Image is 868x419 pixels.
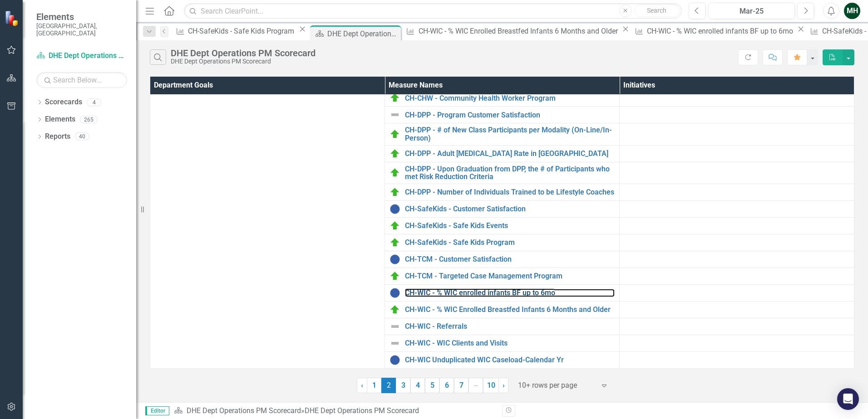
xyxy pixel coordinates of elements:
[405,165,615,181] a: CH-DPP - Upon Graduation from DPP, the # of Participants who met Risk Reduction Criteria
[711,6,792,17] div: Mar-25
[647,7,666,14] span: Search
[5,10,20,26] img: ClearPoint Strategy
[187,406,301,415] a: DHE Dept Operations PM Scorecard
[385,318,620,335] td: Double-Click to Edit Right Click for Context Menu
[390,187,400,198] img: On Target
[405,289,615,297] a: CH-WIC - % WIC enrolled infants BF up to 6mo
[385,284,620,301] td: Double-Click to Edit Right Click for Context Menu
[390,220,400,231] img: On Target
[405,205,615,213] a: CH-SafeKids - Customer Satisfaction
[45,132,70,142] a: Reports
[844,3,860,19] button: MH
[405,126,615,142] a: CH-DPP - # of New Class Participants per Modality (On-Line/In-Person)
[425,378,439,393] a: 5
[405,272,615,280] a: CH-TCM - Targeted Case Management Program
[150,39,385,368] td: Double-Click to Edit Right Click for Context Menu
[405,356,615,364] a: CH-WIC Unduplicated WIC Caseload-Calendar Yr
[647,25,795,37] div: CH-WIC - % WIC enrolled infants BF up to 6mo
[385,107,620,123] td: Double-Click to Edit Right Click for Context Menu
[385,217,620,234] td: Double-Click to Edit Right Click for Context Menu
[410,378,425,393] a: 4
[87,98,101,106] div: 4
[75,133,89,141] div: 40
[188,25,297,37] div: CH-SafeKids - Safe Kids Program
[174,406,495,416] div: »
[405,322,615,331] a: CH-WIC - Referrals
[483,378,499,393] a: 10
[385,123,620,145] td: Double-Click to Edit Right Click for Context Menu
[45,114,75,125] a: Elements
[419,25,620,37] div: CH-WIC - % WIC Enrolled Breastfed Infants 6 Months and Older
[173,25,297,37] a: CH-SafeKids - Safe Kids Program
[385,90,620,107] td: Double-Click to Edit Right Click for Context Menu
[708,3,795,19] button: Mar-25
[390,355,400,365] img: No Information
[45,97,82,107] a: Scorecards
[390,271,400,282] img: On Target
[385,301,620,318] td: Double-Click to Edit Right Click for Context Menu
[405,339,615,347] a: CH-WIC - WIC Clients and Visits
[171,58,316,65] div: DHE Dept Operations PM Scorecard
[405,94,615,102] a: CH-CHW - Community Health Worker Program
[390,129,400,140] img: On Target
[405,239,615,247] a: CH-SafeKids - Safe Kids Program
[36,72,127,88] input: Search Below...
[454,378,469,393] a: 7
[405,150,615,158] a: CH-DPP - Adult [MEDICAL_DATA] Rate in [GEOGRAPHIC_DATA]
[385,335,620,351] td: Double-Click to Edit Right Click for Context Menu
[390,237,400,248] img: On Target
[385,184,620,200] td: Double-Click to Edit Right Click for Context Menu
[305,406,419,415] div: DHE Dept Operations PM Scorecard
[634,5,680,17] button: Search
[80,116,98,123] div: 265
[405,222,615,230] a: CH-SafeKids - Safe Kids Events
[390,93,400,103] img: On Target
[184,3,682,19] input: Search ClearPoint...
[367,378,381,393] a: 1
[390,321,400,332] img: Not Defined
[390,204,400,214] img: No Information
[36,11,127,22] span: Elements
[837,388,859,410] div: Open Intercom Messenger
[390,338,400,349] img: Not Defined
[405,306,615,314] a: CH-WIC - % WIC Enrolled Breastfed Infants 6 Months and Older
[385,162,620,184] td: Double-Click to Edit Right Click for Context Menu
[405,111,615,119] a: CH-DPP - Program Customer Satisfaction
[361,381,363,390] span: ‹
[385,200,620,217] td: Double-Click to Edit Right Click for Context Menu
[439,378,454,393] a: 6
[390,304,400,315] img: On Target
[403,25,620,37] a: CH-WIC - % WIC Enrolled Breastfed Infants 6 Months and Older
[390,109,400,120] img: Not Defined
[327,28,399,39] div: DHE Dept Operations PM Scorecard
[145,406,169,415] span: Editor
[405,188,615,196] a: CH-DPP - Number of Individuals Trained to be Lifestyle Coaches
[631,25,795,37] a: CH-WIC - % WIC enrolled infants BF up to 6mo
[390,167,400,178] img: On Target
[390,254,400,265] img: No Information
[385,351,620,368] td: Double-Click to Edit Right Click for Context Menu
[405,255,615,263] a: CH-TCM - Customer Satisfaction
[36,22,127,37] small: [GEOGRAPHIC_DATA], [GEOGRAPHIC_DATA]
[385,234,620,251] td: Double-Click to Edit Right Click for Context Menu
[171,48,316,58] div: DHE Dept Operations PM Scorecard
[390,287,400,298] img: No Information
[381,378,396,393] span: 2
[503,381,505,390] span: ›
[385,268,620,284] td: Double-Click to Edit Right Click for Context Menu
[396,378,410,393] a: 3
[385,251,620,268] td: Double-Click to Edit Right Click for Context Menu
[36,51,127,61] a: DHE Dept Operations PM Scorecard
[390,148,400,159] img: On Target
[385,145,620,162] td: Double-Click to Edit Right Click for Context Menu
